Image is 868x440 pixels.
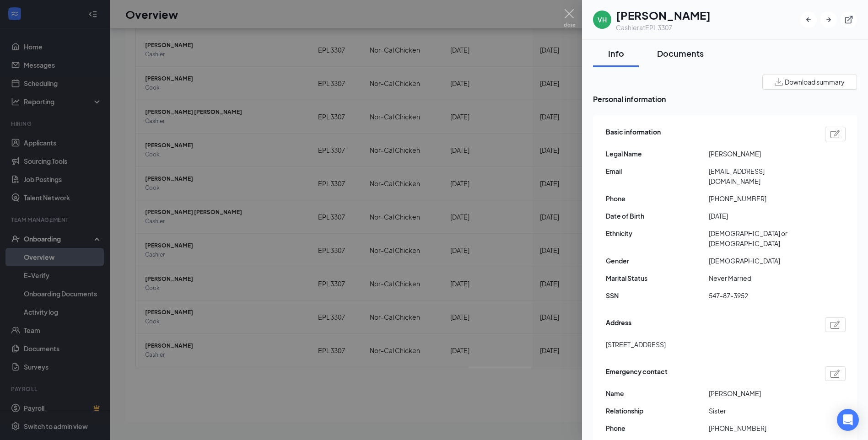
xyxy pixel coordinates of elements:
span: Sister [709,406,812,416]
span: Relationship [606,406,709,416]
span: Emergency contact [606,366,668,381]
span: [PHONE_NUMBER] [709,423,812,433]
div: VH [598,15,607,24]
span: SSN [606,290,709,300]
span: Personal information [593,93,857,105]
span: Date of Birth [606,211,709,221]
div: Open Intercom Messenger [837,409,859,431]
svg: ArrowLeftNew [804,15,813,24]
span: [DEMOGRAPHIC_DATA] or [DEMOGRAPHIC_DATA] [709,228,812,248]
svg: ArrowRight [824,15,833,24]
div: Documents [657,48,704,59]
span: Download summary [785,77,845,87]
span: 547-87-3952 [709,290,812,300]
button: ArrowRight [820,11,837,28]
span: [PERSON_NAME] [709,388,812,398]
svg: ExternalLink [844,15,853,24]
span: Name [606,388,709,398]
span: [PERSON_NAME] [709,149,812,159]
h1: [PERSON_NAME] [616,7,711,23]
div: Info [602,48,630,59]
span: Address [606,317,631,332]
button: Download summary [762,75,857,90]
span: Legal Name [606,149,709,159]
span: Phone [606,423,709,433]
span: [PHONE_NUMBER] [709,193,812,204]
div: Cashier at EPL 3307 [616,23,711,32]
button: ExternalLink [841,11,857,28]
span: Gender [606,256,709,266]
span: Basic information [606,127,661,141]
span: Marital Status [606,273,709,283]
span: [STREET_ADDRESS] [606,339,666,349]
span: Ethnicity [606,228,709,238]
span: [EMAIL_ADDRESS][DOMAIN_NAME] [709,166,812,186]
span: [DEMOGRAPHIC_DATA] [709,256,812,266]
span: [DATE] [709,211,812,221]
span: Never Married [709,273,812,283]
button: ArrowLeftNew [800,11,817,28]
span: Email [606,166,709,176]
span: Phone [606,193,709,204]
